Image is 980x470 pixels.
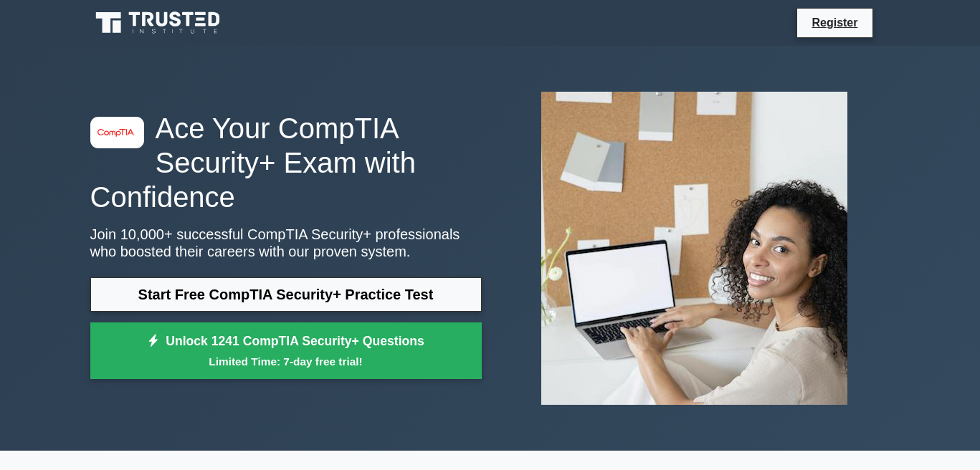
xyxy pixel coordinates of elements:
[90,322,482,380] a: Unlock 1241 CompTIA Security+ QuestionsLimited Time: 7-day free trial!
[90,226,482,260] p: Join 10,000+ successful CompTIA Security+ professionals who boosted their careers with our proven...
[108,353,464,370] small: Limited Time: 7-day free trial!
[803,14,866,32] a: Register
[90,111,482,214] h1: Ace Your CompTIA Security+ Exam with Confidence
[90,277,482,312] a: Start Free CompTIA Security+ Practice Test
